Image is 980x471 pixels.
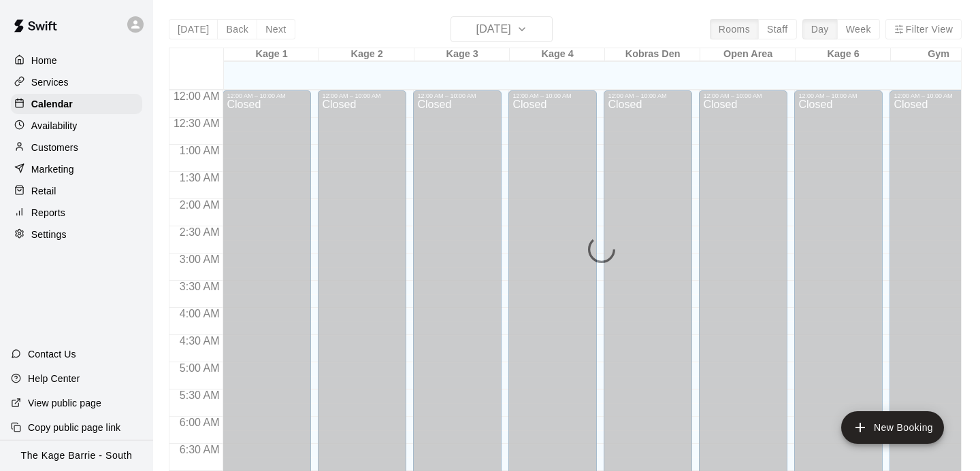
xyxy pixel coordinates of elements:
a: Settings [11,224,142,245]
span: 4:30 AM [176,335,223,347]
div: Kage 6 [796,48,891,61]
div: Kage 1 [224,48,319,61]
div: 12:00 AM – 10:00 AM [608,92,688,99]
p: Marketing [31,162,74,176]
p: Settings [31,228,67,241]
p: Help Center [28,372,80,385]
a: Services [11,72,142,92]
p: Home [31,54,57,67]
div: 12:00 AM – 10:00 AM [798,92,879,99]
div: 12:00 AM – 10:00 AM [227,92,307,99]
p: The Kage Barrie - South [21,449,133,463]
div: 12:00 AM – 10:00 AM [417,92,497,99]
a: Customers [11,137,142,158]
a: Home [11,50,142,71]
span: 5:00 AM [176,362,223,374]
a: Availability [11,116,142,136]
span: 3:30 AM [176,281,223,292]
span: 12:30 AM [170,118,223,129]
span: 3:00 AM [176,254,223,265]
a: Marketing [11,159,142,179]
span: 5:30 AM [176,389,223,401]
div: Kage 3 [414,48,510,61]
p: Reports [31,206,65,220]
div: Open Area [700,48,796,61]
p: Retail [31,184,56,198]
span: 2:30 AM [176,226,223,238]
p: Availability [31,119,78,133]
span: 1:30 AM [176,172,223,184]
div: 12:00 AM – 10:00 AM [322,92,402,99]
span: 2:00 AM [176,199,223,211]
button: add [841,411,944,444]
div: 12:00 AM – 10:00 AM [894,92,974,99]
a: Retail [11,181,142,201]
p: Contact Us [28,347,76,361]
div: Kobras Den [605,48,700,61]
p: Copy public page link [28,421,120,434]
span: 4:00 AM [176,308,223,319]
p: Customers [31,141,78,154]
p: View public page [28,396,101,410]
span: 12:00 AM [170,90,223,102]
span: 6:00 AM [176,417,223,428]
span: 1:00 AM [176,145,223,156]
div: Kage 2 [319,48,414,61]
div: Kage 4 [510,48,605,61]
a: Reports [11,203,142,223]
a: Calendar [11,94,142,114]
div: 12:00 AM – 10:00 AM [703,92,783,99]
p: Services [31,75,69,89]
p: Calendar [31,97,73,111]
div: 12:00 AM – 10:00 AM [512,92,593,99]
span: 6:30 AM [176,444,223,455]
